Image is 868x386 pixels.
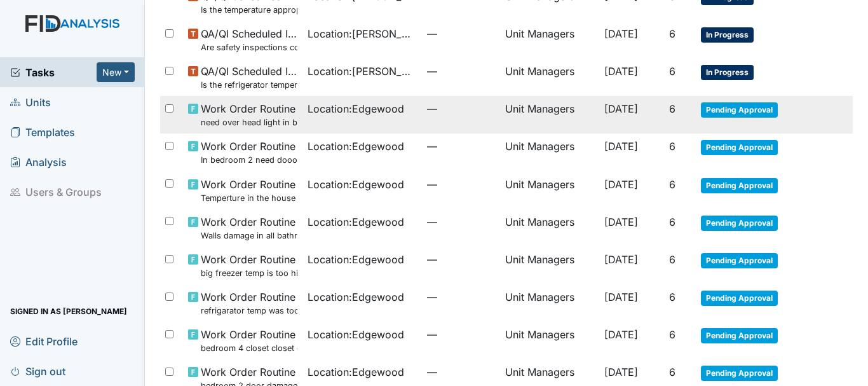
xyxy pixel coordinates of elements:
[427,139,495,154] span: —
[500,284,600,322] td: Unit Managers
[201,342,297,354] small: bedroom 4 closet closet damage need to be repaired
[669,102,675,115] span: 6
[604,366,638,378] span: [DATE]
[604,253,638,266] span: [DATE]
[500,134,600,171] td: Unit Managers
[308,289,404,305] span: Location : Edgewood
[201,192,297,204] small: Temperture in the house is too high whole house
[201,177,297,204] span: Work Order Routine Temperture in the house is too high whole house
[201,116,297,128] small: need over head light in bedroom one
[701,328,778,343] span: Pending Approval
[201,154,297,166] small: In bedroom 2 need dooors put up to closet
[500,96,600,134] td: Unit Managers
[10,92,51,112] span: Units
[201,64,297,91] span: QA/QI Scheduled Inspection Is the refrigerator temperature between 34° and 40°?
[669,140,675,153] span: 6
[201,267,297,279] small: big freezer temp is too high
[427,364,495,380] span: —
[201,327,297,354] span: Work Order Routine bedroom 4 closet closet damage need to be repaired
[604,140,638,153] span: [DATE]
[201,41,297,53] small: Are safety inspections completed monthly and minutes completed quarterly?
[669,291,675,303] span: 6
[500,247,600,284] td: Unit Managers
[669,216,675,228] span: 6
[308,177,404,192] span: Location : Edgewood
[201,101,297,128] span: Work Order Routine need over head light in bedroom one
[201,289,297,317] span: Work Order Routine refrigarator temp was too high
[500,209,600,247] td: Unit Managers
[669,65,675,78] span: 6
[500,21,600,59] td: Unit Managers
[669,253,675,266] span: 6
[308,64,417,79] span: Location : [PERSON_NAME].
[201,79,297,91] small: Is the refrigerator temperature between 34° and 40°?
[427,177,495,192] span: —
[669,178,675,191] span: 6
[701,65,754,80] span: In Progress
[308,252,404,267] span: Location : Edgewood
[604,291,638,303] span: [DATE]
[701,366,778,381] span: Pending Approval
[669,366,675,378] span: 6
[701,253,778,268] span: Pending Approval
[10,122,75,142] span: Templates
[427,327,495,342] span: —
[427,214,495,230] span: —
[701,140,778,155] span: Pending Approval
[669,27,675,40] span: 6
[427,252,495,267] span: —
[604,328,638,341] span: [DATE]
[701,102,778,118] span: Pending Approval
[604,216,638,228] span: [DATE]
[701,216,778,231] span: Pending Approval
[10,331,78,351] span: Edit Profile
[308,327,404,342] span: Location : Edgewood
[604,178,638,191] span: [DATE]
[308,26,417,41] span: Location : [PERSON_NAME].
[427,289,495,305] span: —
[10,65,97,80] a: Tasks
[308,101,404,116] span: Location : Edgewood
[201,139,297,166] span: Work Order Routine In bedroom 2 need dooors put up to closet
[201,4,297,16] small: Is the temperature appropriate in the freezer(s)? (Between 0° & 10°)
[10,361,65,381] span: Sign out
[427,64,495,79] span: —
[201,26,297,53] span: QA/QI Scheduled Inspection Are safety inspections completed monthly and minutes completed quarterly?
[308,139,404,154] span: Location : Edgewood
[701,27,754,43] span: In Progress
[427,26,495,41] span: —
[500,322,600,359] td: Unit Managers
[308,214,404,230] span: Location : Edgewood
[500,59,600,96] td: Unit Managers
[201,230,297,242] small: Walls damage in all bathrooms need repair
[604,65,638,78] span: [DATE]
[201,214,297,242] span: Work Order Routine Walls damage in all bathrooms need repair
[10,152,67,172] span: Analysis
[97,62,135,82] button: New
[201,305,297,317] small: refrigarator temp was too high
[669,328,675,341] span: 6
[308,364,404,380] span: Location : Edgewood
[427,101,495,116] span: —
[701,178,778,193] span: Pending Approval
[10,301,127,321] span: Signed in as [PERSON_NAME]
[604,102,638,115] span: [DATE]
[701,291,778,306] span: Pending Approval
[604,27,638,40] span: [DATE]
[500,172,600,209] td: Unit Managers
[201,252,297,279] span: Work Order Routine big freezer temp is too high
